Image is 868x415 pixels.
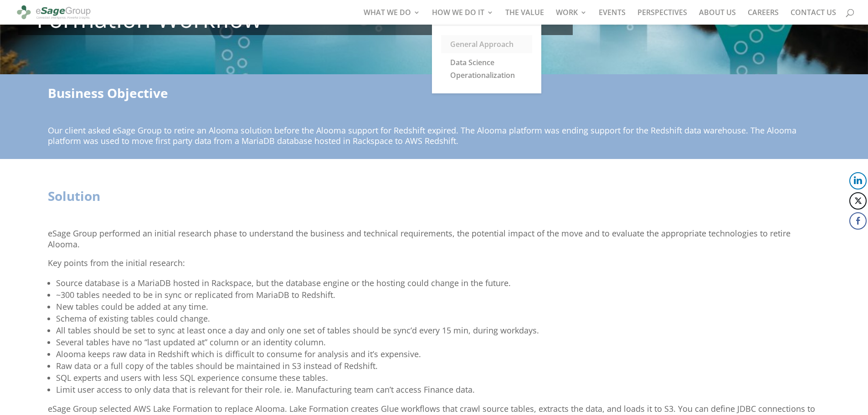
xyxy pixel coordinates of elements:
a: CONTACT US [791,9,836,25]
a: PERSPECTIVES [637,9,687,25]
button: Facebook Share [849,212,867,230]
li: All tables should be set to sync at least once a day and only one set of tables should be sync’d ... [56,324,820,336]
p: Key points from the initial research: [48,258,820,277]
li: Schema of existing tables could change. [56,313,820,324]
a: THE VALUE [505,9,544,25]
h2: Solution [48,190,820,207]
li: Limit user access to only data that is relevant for their role. ie. Manufacturing team can’t acce... [56,384,820,395]
a: General Approach [441,35,532,53]
li: Raw data or a full copy of the tables should be maintained in S3 instead of Redshift. [56,360,820,372]
a: WORK [556,9,587,25]
button: LinkedIn Share [849,172,867,190]
a: Data Science Operationalization [441,53,532,84]
div: Our client asked eSage Group to retire an Alooma solution before the Alooma support for Redshift ... [48,125,820,147]
a: ABOUT US [699,9,736,25]
li: Several tables have no “last updated at” column or an identity column. [56,336,820,348]
li: New tables could be added at any time. [56,301,820,313]
p: eSage Group performed an initial research phase to understand the business and technical requirem... [48,228,820,258]
li: SQL experts and users with less SQL experience consume these tables. [56,372,820,384]
button: Twitter Share [849,192,867,210]
li: Alooma keeps raw data in Redshift which is difficult to consume for analysis and it’s expensive. [56,348,820,360]
li: Source database is a MariaDB hosted in Rackspace, but the database engine or the hosting could ch... [56,277,820,289]
img: eSage Group [15,2,92,23]
a: WHAT WE DO [364,9,420,25]
h2: Business Objective [48,87,820,104]
a: HOW WE DO IT [432,9,493,25]
a: CAREERS [748,9,779,25]
li: ~300 tables needed to be in sync or replicated from MariaDB to Redshift. [56,289,820,301]
a: EVENTS [599,9,626,25]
